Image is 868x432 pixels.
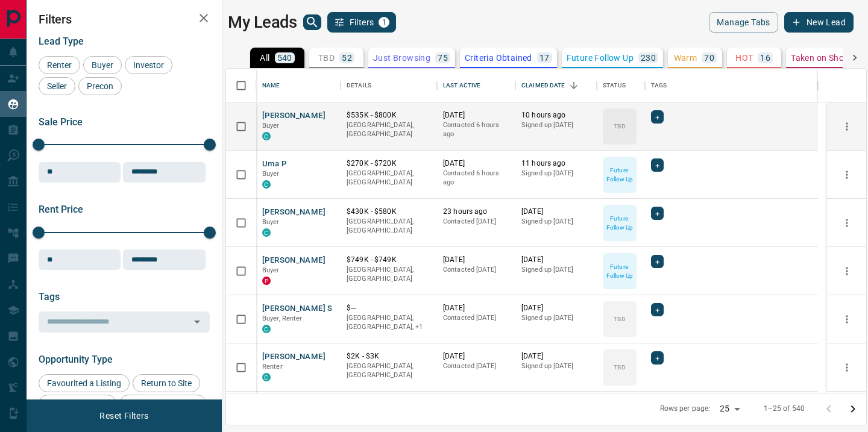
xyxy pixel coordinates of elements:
div: Investor [125,56,172,74]
span: 1 [380,18,388,27]
div: + [651,110,664,124]
p: [GEOGRAPHIC_DATA], [GEOGRAPHIC_DATA] [347,362,431,380]
button: more [838,214,856,232]
div: Buyer [83,56,122,74]
span: Buyer, Renter [262,315,303,322]
p: $270K - $720K [347,158,431,169]
span: Viewed a Listing [43,399,112,409]
p: TBD [614,122,625,131]
div: Claimed Date [521,69,565,102]
button: more [838,262,856,280]
div: + [651,351,664,365]
button: Sort [565,77,582,94]
div: + [651,207,664,220]
p: Future Follow Up [604,262,635,280]
button: Reset Filters [92,405,156,426]
p: [DATE] [521,255,591,265]
button: more [838,117,856,136]
p: Future Follow Up [604,166,635,184]
p: Criteria Obtained [465,54,532,62]
div: + [651,303,664,316]
div: condos.ca [262,325,271,333]
div: 25 [715,400,744,418]
p: 11 hours ago [521,158,591,169]
span: Renter [43,60,76,70]
h2: Filters [39,12,210,27]
button: [PERSON_NAME] [262,207,325,218]
p: [GEOGRAPHIC_DATA], [GEOGRAPHIC_DATA] [347,217,431,236]
p: 52 [342,54,352,62]
p: 10 hours ago [521,110,591,121]
p: Contacted 6 hours ago [443,169,509,187]
span: Buyer [262,122,280,130]
p: 230 [641,54,656,62]
h1: My Leads [228,13,297,32]
div: Return to Site [133,374,200,392]
div: Tags [651,69,667,102]
span: Seller [43,81,71,91]
p: $--- [347,303,431,313]
p: 75 [438,54,448,62]
p: 1–25 of 540 [764,404,805,414]
button: more [838,310,856,328]
div: Details [347,69,371,102]
span: + [655,159,659,171]
button: more [838,358,856,377]
span: + [655,304,659,316]
p: [GEOGRAPHIC_DATA], [GEOGRAPHIC_DATA] [347,169,431,187]
span: Return to Site [137,378,196,388]
p: Just Browsing [373,54,430,62]
div: Name [256,69,341,102]
div: Details [341,69,437,102]
span: Precon [83,81,118,91]
button: more [838,166,856,184]
span: + [655,352,659,364]
p: Contacted [DATE] [443,313,509,323]
p: [DATE] [443,303,509,313]
p: 540 [277,54,292,62]
button: Open [189,313,206,330]
div: condos.ca [262,228,271,237]
div: condos.ca [262,180,271,189]
p: Signed up [DATE] [521,169,591,178]
span: Sale Price [39,116,83,128]
div: Seller [39,77,75,95]
div: Status [603,69,626,102]
p: 23 hours ago [443,207,509,217]
span: Buyer [87,60,118,70]
span: Set up Listing Alert [124,399,202,409]
p: 17 [539,54,550,62]
div: Tags [645,69,818,102]
span: Investor [129,60,168,70]
p: Contacted [DATE] [443,217,509,227]
div: Name [262,69,280,102]
span: + [655,207,659,219]
button: [PERSON_NAME] [262,351,325,363]
p: [DATE] [443,255,509,265]
p: Signed up [DATE] [521,217,591,227]
button: search button [303,14,321,30]
button: [PERSON_NAME] [262,110,325,122]
p: $535K - $800K [347,110,431,121]
div: Renter [39,56,80,74]
span: Favourited a Listing [43,378,125,388]
span: Rent Price [39,204,83,215]
p: Future Follow Up [567,54,634,62]
p: Toronto [347,313,431,332]
span: + [655,111,659,123]
div: Last Active [443,69,480,102]
p: [DATE] [521,303,591,313]
p: HOT [735,54,753,62]
p: [DATE] [443,110,509,121]
div: + [651,158,664,172]
p: [DATE] [443,351,509,362]
p: [GEOGRAPHIC_DATA], [GEOGRAPHIC_DATA] [347,121,431,139]
p: TBD [614,363,625,372]
span: + [655,255,659,268]
p: All [260,54,269,62]
p: Future Follow Up [604,214,635,232]
span: Buyer [262,170,280,178]
p: [DATE] [443,158,509,169]
button: [PERSON_NAME] [262,255,325,266]
p: 70 [704,54,714,62]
